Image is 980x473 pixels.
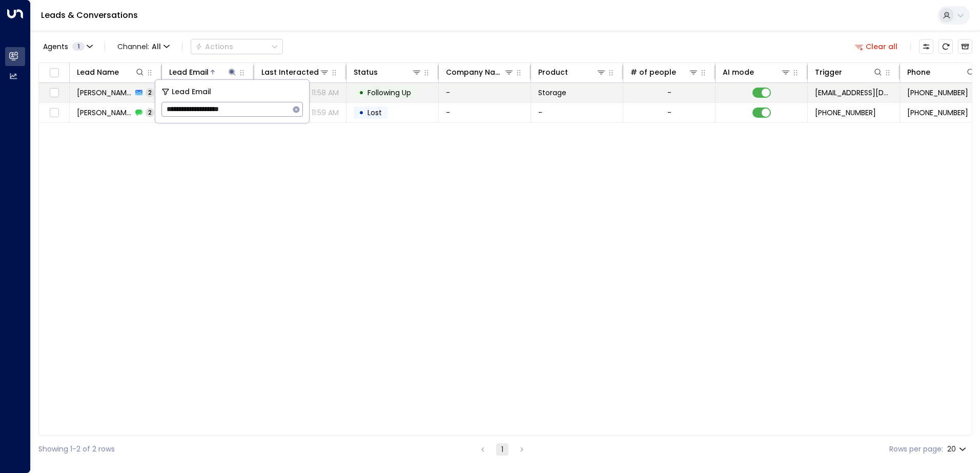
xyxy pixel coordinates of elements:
[312,88,339,98] p: 11:58 AM
[938,39,953,54] span: Refresh
[113,39,174,54] span: Channel:
[815,88,892,98] span: leads@space-station.co.uk
[907,66,976,78] div: Phone
[907,107,968,118] span: +447947901975
[359,84,364,101] div: •
[496,443,508,456] button: page 1
[172,86,211,98] span: Lead Email
[815,66,842,78] div: Trigger
[667,88,671,98] div: -
[146,108,154,117] span: 2
[72,42,85,51] span: 1
[889,444,943,455] label: Rows per page:
[538,66,606,78] div: Product
[38,444,115,455] div: Showing 1-2 of 2 rows
[48,67,60,79] span: Toggle select all
[538,66,568,78] div: Product
[261,66,319,78] div: Last Interacted
[446,66,514,78] div: Company Name
[77,66,145,78] div: Lead Name
[446,66,504,78] div: Company Name
[958,39,972,54] button: Archived Leads
[191,39,283,54] div: Button group with a nested menu
[43,43,68,50] span: Agents
[439,83,531,102] td: -
[191,39,283,54] button: Actions
[723,66,791,78] div: AI mode
[354,66,378,78] div: Status
[77,66,119,78] div: Lead Name
[48,87,60,99] span: Toggle select row
[947,442,968,457] div: 20
[152,42,161,51] span: All
[195,42,233,51] div: Actions
[851,39,902,54] button: Clear all
[907,66,930,78] div: Phone
[169,66,237,78] div: Lead Email
[723,66,754,78] div: AI mode
[354,66,422,78] div: Status
[367,107,382,118] span: Lost
[169,66,209,78] div: Lead Email
[815,66,883,78] div: Trigger
[38,39,96,54] button: Agents1
[476,443,528,456] nav: pagination navigation
[630,66,676,78] div: # of people
[146,88,154,97] span: 2
[367,88,411,98] span: Following Up
[667,107,671,118] div: -
[77,107,132,118] span: Shantae James
[815,107,876,118] span: +447947901975
[77,88,132,98] span: Shantae James
[359,104,364,121] div: •
[439,103,531,122] td: -
[531,103,623,122] td: -
[48,106,60,119] span: Toggle select row
[919,39,933,54] button: Customize
[630,66,699,78] div: # of people
[261,66,330,78] div: Last Interacted
[907,88,968,98] span: +447947901975
[312,107,339,118] p: 11:59 AM
[41,9,138,21] a: Leads & Conversations
[538,88,566,98] span: Storage
[113,39,174,54] button: Channel:All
